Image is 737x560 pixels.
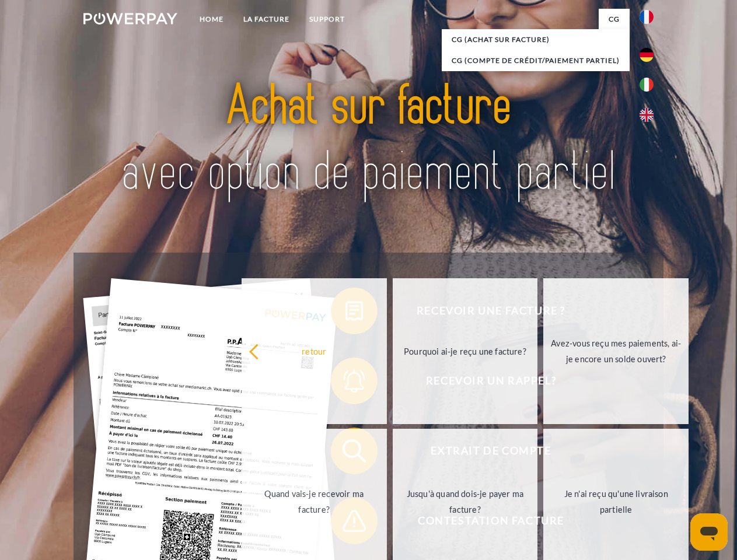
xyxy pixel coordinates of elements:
[442,29,630,50] a: CG (achat sur facture)
[83,13,177,24] img: logo-powerpay-white.svg
[442,50,630,71] a: CG (Compte de crédit/paiement partiel)
[690,513,728,551] iframe: Bouton de lancement de la fenêtre de messagerie
[550,335,682,367] div: Avez-vous reçu mes paiements, ai-je encore un solde ouvert?
[111,56,626,223] img: title-powerpay_fr.svg
[400,343,531,359] div: Pourquoi ai-je reçu une facture?
[640,108,654,122] img: en
[640,48,654,62] img: de
[249,343,380,359] div: retour
[249,486,380,517] div: Quand vais-je recevoir ma facture?
[299,9,355,30] a: Support
[190,9,233,30] a: Home
[550,486,682,517] div: Je n'ai reçu qu'une livraison partielle
[233,9,299,30] a: LA FACTURE
[640,10,654,24] img: fr
[400,486,531,517] div: Jusqu'à quand dois-je payer ma facture?
[640,78,654,92] img: it
[599,9,630,30] a: CG
[543,278,689,424] a: Avez-vous reçu mes paiements, ai-je encore un solde ouvert?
